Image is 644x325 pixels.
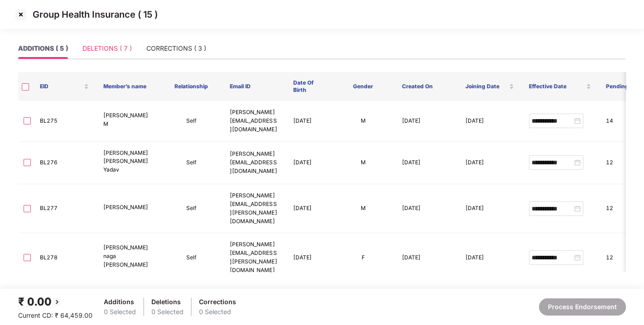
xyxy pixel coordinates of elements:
div: 0 Selected [199,307,236,317]
th: Effective Date [521,72,598,101]
th: Gender [331,72,395,101]
p: Group Health Insurance ( 15 ) [33,9,158,20]
p: [PERSON_NAME] naga [PERSON_NAME] [103,244,152,269]
td: [DATE] [395,233,458,282]
th: Email ID [223,72,286,101]
th: Joining Date [458,72,522,101]
p: [PERSON_NAME] M [103,111,152,129]
td: [DATE] [395,142,458,185]
div: 0 Selected [151,307,184,317]
td: [DATE] [286,184,331,233]
th: Relationship [160,72,223,101]
td: M [331,101,395,142]
td: BL277 [33,184,96,233]
button: Process Endorsement [539,298,626,315]
th: Member’s name [96,72,160,101]
td: [PERSON_NAME][EMAIL_ADDRESS][PERSON_NAME][DOMAIN_NAME] [223,184,286,233]
div: ₹ 0.00 [18,293,92,311]
div: DELETIONS ( 7 ) [82,43,132,53]
div: Deletions [151,297,184,307]
td: Self [160,142,223,185]
div: 0 Selected [104,307,136,317]
td: Self [160,184,223,233]
img: svg+xml;base64,PHN2ZyBpZD0iQ3Jvc3MtMzJ4MzIiIHhtbG5zPSJodHRwOi8vd3d3LnczLm9yZy8yMDAwL3N2ZyIgd2lkdG... [14,7,28,22]
p: [PERSON_NAME] [103,203,152,212]
td: [DATE] [458,142,522,185]
th: EID [33,72,96,101]
img: svg+xml;base64,PHN2ZyBpZD0iQmFjay0yMHgyMCIgeG1sbnM9Imh0dHA6Ly93d3cudzMub3JnLzIwMDAvc3ZnIiB3aWR0aD... [52,296,63,307]
td: BL278 [33,233,96,282]
td: [DATE] [395,101,458,142]
td: M [331,142,395,185]
span: Effective Date [528,83,584,90]
div: ADDITIONS ( 5 ) [18,43,68,53]
th: Created On [395,72,458,101]
td: [DATE] [286,101,331,142]
div: Corrections [199,297,236,307]
td: [DATE] [395,184,458,233]
td: BL276 [33,142,96,185]
td: [DATE] [286,142,331,185]
td: [PERSON_NAME][EMAIL_ADDRESS][DOMAIN_NAME] [223,142,286,185]
td: [DATE] [286,233,331,282]
span: Current CD: ₹ 64,459.00 [18,311,92,319]
td: [DATE] [458,233,522,282]
td: BL275 [33,101,96,142]
td: Self [160,233,223,282]
th: Date Of Birth [286,72,331,101]
td: [DATE] [458,184,522,233]
td: [DATE] [458,101,522,142]
td: Self [160,101,223,142]
td: [PERSON_NAME][EMAIL_ADDRESS][DOMAIN_NAME] [223,101,286,142]
span: EID [40,83,82,90]
td: [PERSON_NAME][EMAIL_ADDRESS][PERSON_NAME][DOMAIN_NAME] [223,233,286,282]
span: Joining Date [465,83,508,90]
p: [PERSON_NAME] [PERSON_NAME] Yadav [103,149,152,175]
div: Additions [104,297,136,307]
div: CORRECTIONS ( 3 ) [146,43,206,53]
td: M [331,184,395,233]
td: F [331,233,395,282]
